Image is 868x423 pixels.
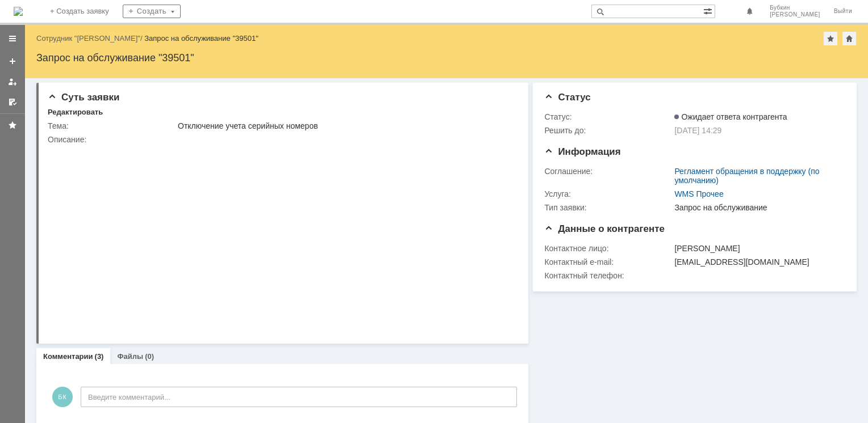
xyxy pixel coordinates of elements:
[674,167,819,185] a: Регламент обращения в поддержку (по умолчанию)
[14,7,23,16] img: logo
[48,121,176,130] div: Тема:
[770,11,820,18] span: [PERSON_NAME]
[48,92,119,103] span: Суть заявки
[52,387,73,407] span: БК
[3,52,22,70] a: Создать заявку
[144,34,258,43] div: Запрос на обслуживание "39501"
[544,257,672,267] div: Контактный e-mail:
[123,5,181,18] div: Создать
[674,189,723,198] a: WMS Прочее
[544,167,672,176] div: Соглашение:
[544,203,672,212] div: Тип заявки:
[3,93,22,111] a: Мои согласования
[703,5,715,16] span: Расширенный поиск
[544,92,590,103] span: Статус
[544,112,672,121] div: Статус:
[544,126,672,135] div: Решить до:
[36,52,857,64] div: Запрос на обслуживание "39501"
[43,352,93,361] a: Комментарии
[544,223,665,234] span: Данные о контрагенте
[674,203,840,212] div: Запрос на обслуживание
[117,352,143,361] a: Файлы
[544,271,672,280] div: Контактный телефон:
[674,126,721,135] span: [DATE] 14:29
[674,257,840,267] div: [EMAIL_ADDRESS][DOMAIN_NAME]
[842,32,856,45] div: Сделать домашней страницей
[178,121,512,130] div: Отключение учета серийных номеров
[48,108,103,117] div: Редактировать
[770,5,820,11] span: Бубкин
[674,112,787,121] span: Ожидает ответа контрагента
[544,244,672,253] div: Контактное лицо:
[674,244,840,253] div: [PERSON_NAME]
[544,146,620,157] span: Информация
[544,189,672,198] div: Услуга:
[36,34,140,43] a: Сотрудник "[PERSON_NAME]"
[48,135,515,144] div: Описание:
[3,73,22,91] a: Мои заявки
[824,32,837,45] div: Добавить в избранное
[14,7,23,16] a: Перейти на домашнюю страницу
[36,34,144,43] div: /
[95,352,104,361] div: (3)
[145,352,154,361] div: (0)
